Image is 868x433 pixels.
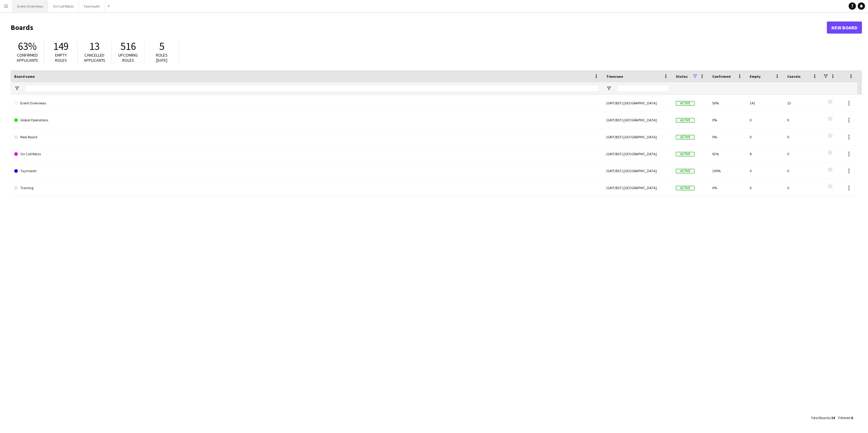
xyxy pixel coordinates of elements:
[14,129,599,146] a: New Board
[89,40,100,53] span: 13
[603,129,672,145] div: (GMT/BST) [GEOGRAPHIC_DATA]
[676,169,695,173] span: Active
[746,112,784,128] div: 0
[159,40,164,53] span: 5
[750,74,761,79] span: Empty
[606,86,612,91] button: Open Filter Menu
[787,74,801,79] span: Cancels
[603,112,672,128] div: (GMT/BST) [GEOGRAPHIC_DATA]
[676,152,695,156] span: Active
[14,86,20,91] button: Open Filter Menu
[676,135,695,139] span: Active
[14,74,35,79] span: Board name
[746,95,784,111] div: 141
[811,412,835,424] div: :
[784,112,821,128] div: 0
[746,129,784,145] div: 0
[676,101,695,106] span: Active
[831,415,835,420] span: 14
[48,0,79,12] button: On Call Rotas
[79,0,105,12] button: Taymouth
[617,85,669,92] input: Timezone Filter Input
[709,146,746,162] div: 92%
[603,162,672,179] div: (GMT/BST) [GEOGRAPHIC_DATA]
[784,162,821,179] div: 0
[25,85,599,92] input: Board name Filter Input
[851,415,853,420] span: 6
[676,186,695,190] span: Active
[784,129,821,145] div: 0
[118,52,138,63] span: Upcoming roles
[746,146,784,162] div: 8
[603,95,672,111] div: (GMT/BST) [GEOGRAPHIC_DATA]
[12,0,48,12] button: Event Overviews
[838,415,850,420] span: Filtered
[676,74,688,79] span: Status
[14,179,599,196] a: Training
[709,129,746,145] div: 0%
[17,52,38,63] span: Confirmed applicants
[746,162,784,179] div: 0
[55,52,67,63] span: Empty roles
[709,179,746,196] div: 0%
[14,95,599,112] a: Event Overviews
[784,179,821,196] div: 0
[746,179,784,196] div: 0
[784,95,821,111] div: 13
[14,112,599,129] a: Global Operations
[603,146,672,162] div: (GMT/BST) [GEOGRAPHIC_DATA]
[11,23,827,32] h1: Boards
[709,112,746,128] div: 0%
[606,74,623,79] span: Timezone
[156,52,168,63] span: Roles [DATE]
[18,40,37,53] span: 63%
[84,52,105,63] span: Cancelled applicants
[784,146,821,162] div: 0
[827,21,862,34] a: New Board
[53,40,69,53] span: 149
[603,179,672,196] div: (GMT/BST) [GEOGRAPHIC_DATA]
[120,40,136,53] span: 516
[811,415,830,420] span: Total Boards
[14,162,599,179] a: Taymouth
[838,412,853,424] div: :
[712,74,731,79] span: Confirmed
[709,95,746,111] div: 50%
[14,146,599,162] a: On Call Rotas
[676,118,695,123] span: Active
[709,162,746,179] div: 100%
